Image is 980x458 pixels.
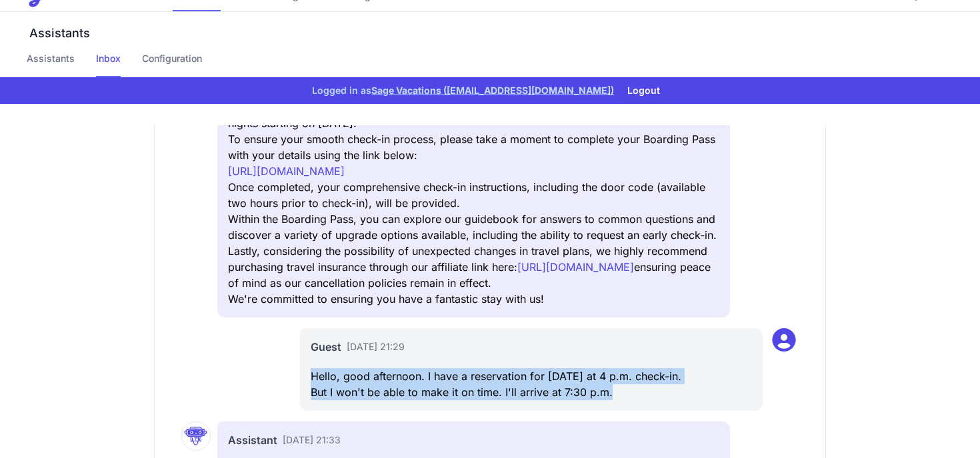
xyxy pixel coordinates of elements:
[228,179,719,211] p: Once completed, your comprehensive check-in instructions, including the door code (available two ...
[228,432,277,448] span: Assistant
[228,243,719,291] p: Lastly, considering the possibility of unexpected changes in travel plans, we highly recommend pu...
[228,211,719,243] p: Within the Boarding Pass, you can explore our guidebook for answers to common questions and disco...
[312,84,614,97] span: Logged in as
[371,85,614,96] a: Sage Vacations ([EMAIL_ADDRESS][DOMAIN_NAME])
[283,433,341,447] span: [DATE] 21:33
[27,25,980,41] h3: Assistants
[619,80,668,101] button: Logout
[142,52,202,77] a: Configuration
[27,52,75,77] a: Assistants
[347,340,405,353] span: [DATE] 21:29
[96,52,121,77] a: Inbox
[228,164,345,178] a: [URL][DOMAIN_NAME]
[517,260,634,274] a: [URL][DOMAIN_NAME]
[311,368,753,400] p: Hello, good afternoon. I have a reservation for [DATE] at 4 p.m. check-in. But I won't be able to...
[311,339,341,355] span: Guest
[228,291,719,307] p: We're committed to ensuring you have a fantastic stay with us!
[228,131,719,163] p: To ensure your smooth check-in process, please take a moment to complete your Boarding Pass with ...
